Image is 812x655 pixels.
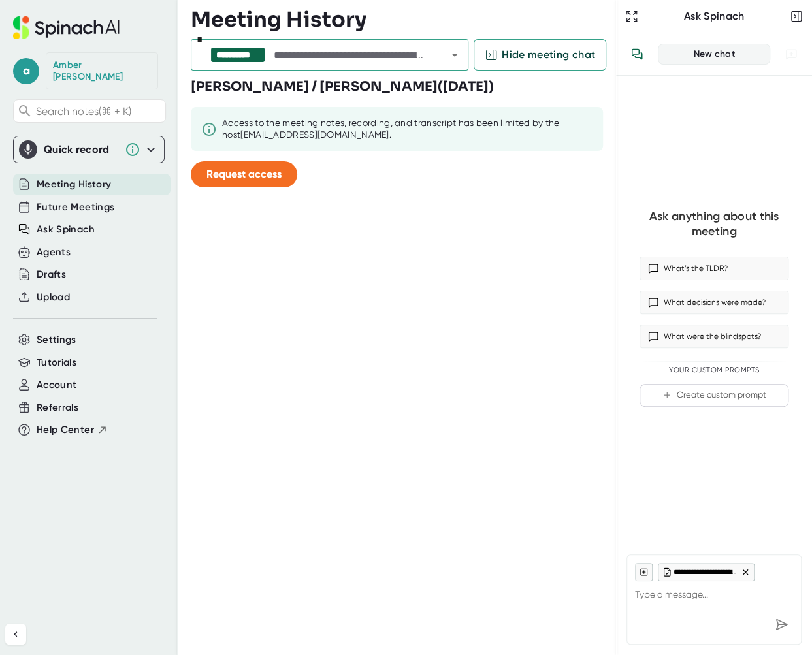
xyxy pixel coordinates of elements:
span: Hide meeting chat [502,47,595,63]
div: Send message [770,613,793,636]
button: Request access [191,161,297,187]
button: Open [446,46,464,64]
div: Quick record [19,136,159,163]
div: Amber Berry [53,59,151,82]
div: Ask anything about this meeting [640,209,788,238]
span: Request access [206,168,282,180]
button: Help Center [37,423,108,438]
button: Tutorials [37,355,76,370]
span: Help Center [37,423,94,438]
button: Create custom prompt [640,384,788,407]
span: a [13,58,39,84]
button: Account [37,377,76,392]
button: Ask Spinach [37,222,95,237]
button: Close conversation sidebar [787,7,805,25]
button: Upload [37,290,70,305]
h3: Meeting History [191,7,366,32]
button: What’s the TLDR? [640,257,788,280]
div: Ask Spinach [641,10,787,23]
button: Meeting History [37,177,111,192]
button: What were the blindspots? [640,325,788,348]
button: View conversation history [624,41,650,67]
button: Future Meetings [37,200,114,215]
div: Your Custom Prompts [640,366,788,375]
h3: [PERSON_NAME] / [PERSON_NAME] ( [DATE] ) [191,77,494,97]
button: What decisions were made? [640,291,788,314]
button: Hide meeting chat [474,39,606,71]
button: Drafts [37,267,66,282]
span: Search notes (⌘ + K) [36,105,162,118]
button: Collapse sidebar [5,624,26,645]
div: New chat [666,48,762,60]
button: Referrals [37,400,78,415]
button: Expand to Ask Spinach page [623,7,641,25]
button: Settings [37,332,76,347]
div: Access to the meeting notes, recording, and transcript has been limited by the host [EMAIL_ADDRES... [222,118,593,140]
button: Agents [37,245,71,260]
div: Quick record [44,143,118,156]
